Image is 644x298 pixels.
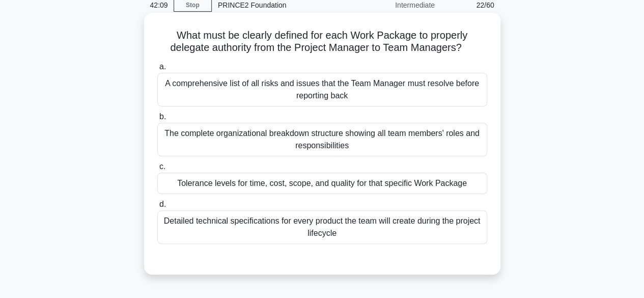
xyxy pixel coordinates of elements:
span: c. [159,162,165,171]
h5: What must be clearly defined for each Work Package to properly delegate authority from the Projec... [156,29,488,55]
div: Detailed technical specifications for every product the team will create during the project lifec... [157,210,487,244]
div: Tolerance levels for time, cost, scope, and quality for that specific Work Package [157,173,487,194]
span: b. [159,112,166,121]
span: a. [159,62,166,71]
span: d. [159,200,166,208]
div: The complete organizational breakdown structure showing all team members' roles and responsibilities [157,123,487,156]
div: A comprehensive list of all risks and issues that the Team Manager must resolve before reporting ... [157,73,487,106]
